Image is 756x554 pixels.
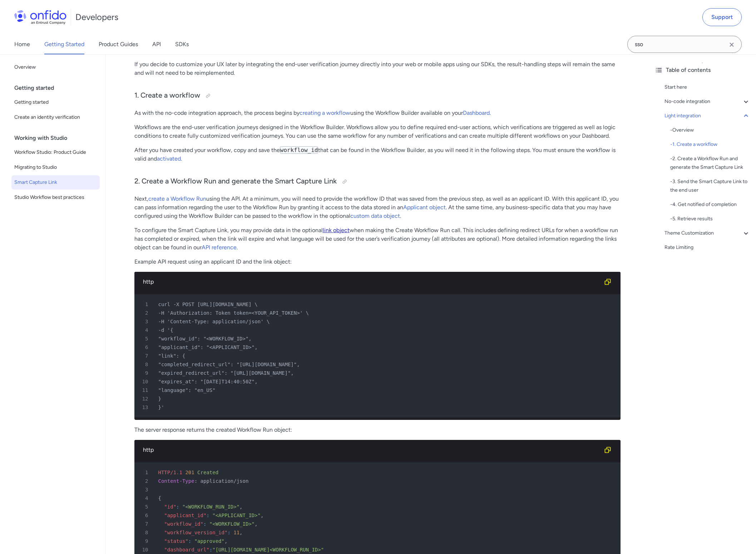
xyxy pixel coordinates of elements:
[654,66,750,74] div: Table of contents
[137,352,153,360] span: 7
[134,195,621,220] p: Next, using the API. At a minimum, you will need to provide the workflow ID that was saved from t...
[137,369,153,377] span: 9
[670,215,750,223] a: -5. Retrieve results
[137,545,153,554] span: 10
[158,362,300,367] span: "completed_redirect_url": "[URL][DOMAIN_NAME]",
[137,485,153,494] span: 3
[323,227,350,234] a: link object
[182,504,239,510] span: "<WORKFLOW_RUN_ID>"
[188,538,191,544] span: :
[194,478,197,484] span: :
[201,478,249,484] span: application/json
[261,513,263,518] span: ,
[137,537,153,545] span: 9
[212,547,324,553] span: "[URL][DOMAIN_NAME]<WORKFLOW_RUN_ID>"
[158,353,186,359] span: "link": {
[601,275,615,289] button: Copy code snippet button
[164,504,176,510] span: "id"
[134,146,621,163] p: After you have created your workflow, copy and save the that can be found in the Workflow Builder...
[197,470,218,475] span: Created
[14,163,97,172] span: Migrating to Studio
[670,155,750,172] a: -2. Create a Workflow Run and generate the Smart Capture Link
[224,538,227,544] span: ,
[134,176,621,187] h3: 2. Create a Workflow Run and generate the Smart Capture Link
[137,494,153,502] span: 4
[134,109,621,117] p: As with the no-code integration approach, the process begins by using the Workflow Builder availa...
[670,155,750,172] div: - 2. Create a Workflow Run and generate the Smart Capture Link
[670,200,750,209] a: -4. Get notified of completion
[670,200,750,209] div: - 4. Get notified of completion
[185,470,194,475] span: 201
[11,95,100,109] a: Getting started
[11,110,100,124] a: Create an identity verification
[702,8,742,26] a: Support
[152,34,161,54] a: API
[143,278,601,286] div: http
[158,327,173,333] span: -d '{
[14,178,97,187] span: Smart Capture Link
[164,530,227,535] span: "workflow_version_id"
[137,317,153,326] span: 3
[14,113,97,122] span: Create an identity verification
[158,319,270,324] span: -H 'Content-Type: application/json' \
[202,244,237,251] a: API reference
[664,243,750,252] div: Rate Limiting
[157,155,181,162] a: activated
[158,387,216,393] span: "language": "en_US"
[11,160,100,175] a: Migrating to Studio
[137,394,153,403] span: 12
[664,83,750,92] div: Start here
[164,521,203,527] span: "workflow_id"
[137,520,153,528] span: 7
[14,98,97,107] span: Getting started
[137,309,153,317] span: 2
[670,177,750,195] a: -3. Send the Smart Capture Link to the end user
[158,310,309,316] span: -H 'Authorization: Token token=<YOUR_API_TOKEN>' \
[75,11,118,23] h1: Developers
[137,403,153,412] span: 13
[227,530,230,535] span: :
[14,193,97,202] span: Studio Workflow best practices
[137,326,153,334] span: 4
[255,521,257,527] span: ,
[670,126,750,134] div: - Overview
[11,190,100,205] a: Studio Workflow best practices
[137,377,153,386] span: 10
[137,300,153,309] span: 1
[164,513,206,518] span: "applicant_id"
[158,470,182,475] span: HTTP/1.1
[627,36,742,53] input: Onfido search input field
[99,34,138,54] a: Product Guides
[664,229,750,237] a: Theme Customization
[463,109,490,116] a: Dashboard
[137,468,153,477] span: 1
[280,146,318,154] code: workflow_id
[158,379,258,384] span: "expires_at": "[DATE]T14:40:50Z",
[176,504,179,510] span: :
[137,511,153,520] span: 6
[158,396,161,402] span: }
[670,140,750,149] a: -1. Create a workflow
[11,60,100,74] a: Overview
[148,195,206,202] a: create a Workflow Run
[134,258,621,266] p: Example API request using an applicant ID and the link object:
[670,177,750,195] div: - 3. Send the Smart Capture Link to the end user
[14,81,103,95] div: Getting started
[664,112,750,120] div: Light integration
[158,344,258,350] span: "applicant_id": "<APPLICANT_ID>",
[137,502,153,511] span: 5
[134,60,621,77] p: If you decide to customize your UX later by integrating the end-user verification journey directl...
[164,538,188,544] span: "status"
[158,478,194,484] span: Content-Type
[206,513,209,518] span: :
[727,40,736,49] svg: Clear search field button
[14,34,30,54] a: Home
[143,446,601,454] div: http
[158,370,294,376] span: "expired_redirect_url": "[URL][DOMAIN_NAME]",
[11,175,100,190] a: Smart Capture Link
[44,34,84,54] a: Getting Started
[350,212,400,219] a: custom data object
[239,530,242,535] span: ,
[134,90,621,102] h3: 1. Create a workflow
[14,131,103,145] div: Working with Studio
